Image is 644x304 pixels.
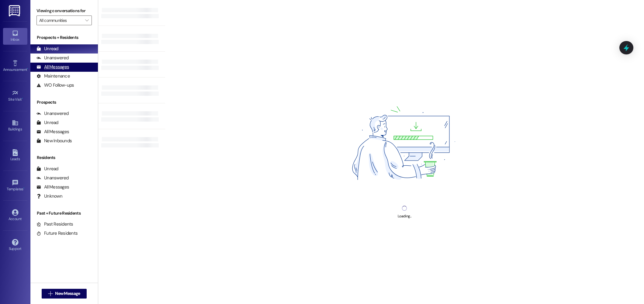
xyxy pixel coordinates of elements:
div: Past + Future Residents [30,210,98,216]
img: ResiDesk Logo [9,5,21,16]
button: New Message [42,289,87,299]
div: Prospects + Residents [30,34,98,41]
div: Maintenance [36,73,70,79]
label: Viewing conversations for [36,6,92,16]
a: Site Visit • [3,88,27,104]
a: Leads [3,147,27,164]
div: All Messages [36,129,69,135]
div: Unknown [36,193,62,199]
span: • [23,186,24,190]
div: All Messages [36,184,69,190]
div: Unanswered [36,110,69,117]
a: Support [3,237,27,254]
div: New Inbounds [36,138,72,144]
i:  [85,18,88,23]
div: Future Residents [36,230,78,237]
span: • [27,67,28,71]
div: Loading... [398,213,411,219]
div: WO Follow-ups [36,82,74,88]
div: Unanswered [36,55,69,61]
i:  [48,291,53,296]
a: Account [3,207,27,224]
div: Prospects [30,99,98,105]
div: Unread [36,46,58,52]
a: Templates • [3,178,27,194]
div: Unanswered [36,175,69,181]
div: Unread [36,119,58,126]
div: Past Residents [36,221,73,227]
a: Buildings [3,118,27,134]
div: Residents [30,154,98,161]
input: All communities [39,16,82,25]
div: All Messages [36,64,69,70]
span: New Message [55,290,80,297]
div: Unread [36,166,58,172]
span: • [22,96,23,101]
a: Inbox [3,28,27,44]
